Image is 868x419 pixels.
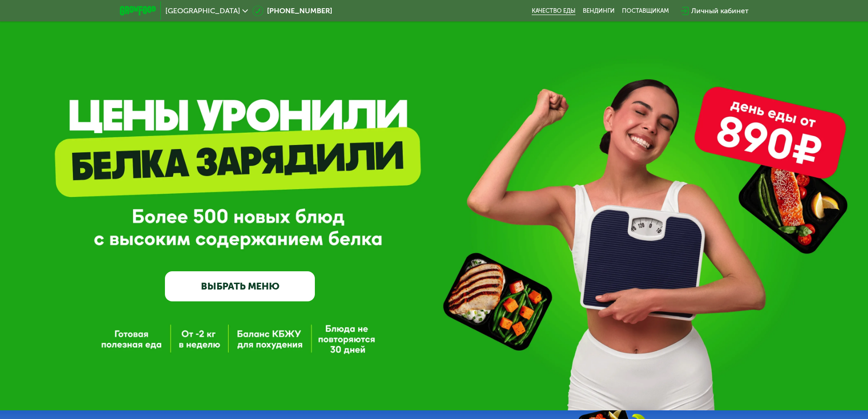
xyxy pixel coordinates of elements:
span: [GEOGRAPHIC_DATA] [165,7,240,15]
div: поставщикам [622,7,669,15]
a: Качество еды [532,7,575,15]
div: Личный кабинет [691,5,749,16]
a: Вендинги [583,7,615,15]
a: [PHONE_NUMBER] [252,5,332,16]
a: ВЫБРАТЬ МЕНЮ [165,271,315,301]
